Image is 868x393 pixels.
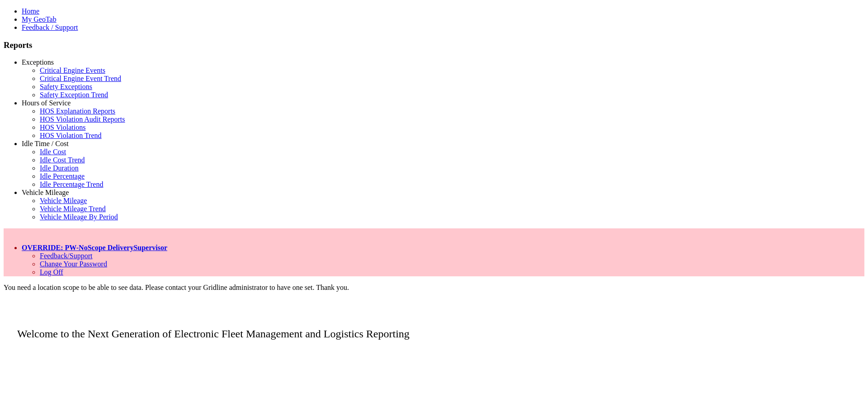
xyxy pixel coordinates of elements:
a: Critical Engine Event Trend [40,75,121,82]
a: Idle Cost [40,148,66,156]
a: HOS Violations [40,123,85,131]
a: Vehicle Mileage By Period [40,213,118,221]
a: Idle Duration [40,164,79,172]
a: Change Your Password [40,260,107,268]
a: Critical Engine Events [40,66,105,74]
a: Idle Percentage [40,172,85,180]
a: HOS Violation Trend [40,132,102,139]
a: Feedback / Support [22,24,78,31]
a: Vehicle Mileage [22,189,69,196]
a: Safety Exceptions [40,83,92,90]
a: Vehicle Mileage [40,197,87,204]
a: Home [22,7,39,15]
a: HOS Explanation Reports [40,107,115,115]
a: My GeoTab [22,15,57,23]
a: HOS Violation Audit Reports [40,115,125,123]
div: You need a location scope to be able to see data. Please contact your Gridline administrator to h... [4,284,864,292]
a: Feedback/Support [40,252,92,260]
p: Welcome to the Next Generation of Electronic Fleet Management and Logistics Reporting [4,314,864,340]
a: Exceptions [22,58,54,66]
a: Hours of Service [22,99,71,107]
a: Idle Time / Cost [22,140,69,147]
a: Idle Percentage Trend [40,180,103,188]
a: OVERRIDE: PW-NoScope DeliverySupervisor [22,244,167,251]
a: Idle Cost Trend [40,156,85,164]
a: Safety Exception Trend [40,91,108,99]
a: Vehicle Mileage Trend [40,205,106,213]
h3: Reports [4,40,864,50]
a: Log Off [40,268,63,276]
